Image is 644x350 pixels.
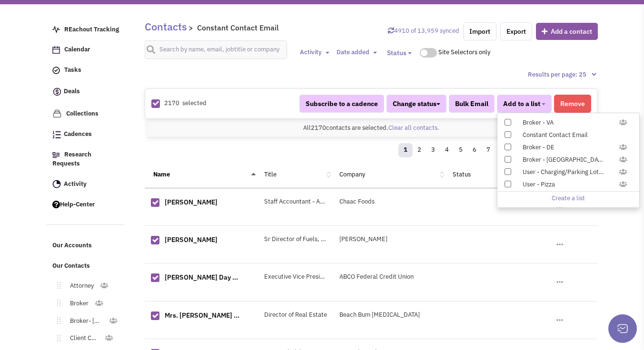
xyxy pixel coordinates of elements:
[60,279,99,293] a: Attorney
[386,95,446,113] button: Change status
[153,170,170,178] a: Name
[536,23,598,40] button: Add a contact
[182,99,207,107] span: selected
[297,48,332,58] button: Activity
[516,156,611,165] div: Broker - [GEOGRAPHIC_DATA]
[426,143,440,157] a: 3
[48,82,125,102] a: Deals
[388,27,459,35] a: Sync contacts with Retailsphere
[500,22,532,40] a: Export.xlsx
[164,99,179,107] span: 2170
[48,126,125,144] a: Cadences
[64,66,81,74] span: Tasks
[503,99,540,108] span: Add to a list
[481,143,495,157] a: 7
[264,170,277,178] a: Title
[440,143,454,157] a: 4
[333,235,446,244] div: [PERSON_NAME]
[497,105,639,115] label: Broker - OH
[48,257,125,275] a: Our Contacts
[52,86,62,97] img: icon-deals.svg
[333,272,446,282] div: ABCO Federal Credit Union
[497,117,639,127] label: Broker - VA
[48,61,125,79] a: Tasks
[497,129,639,140] label: Constant Contact Email
[52,46,60,54] img: Calendar.png
[258,197,334,206] div: Staff Accountant - Accounts Payable
[516,106,611,115] div: Broker - [GEOGRAPHIC_DATA]
[48,105,125,123] a: Collections
[463,22,496,40] a: Import
[48,146,125,173] a: Research Requests
[52,67,60,74] img: icon-tasks.png
[258,235,334,244] div: Sr Director of Fuels, Forecourt, Advertise & Const
[64,130,92,138] span: Cadences
[188,23,279,32] span: > Constant Contact Email
[554,95,591,113] button: Remove
[52,262,90,270] span: Our Contacts
[52,335,60,341] img: Move.png
[151,99,160,108] img: Rectangle.png
[516,143,611,152] div: Broker - DE
[516,118,611,127] div: Broker - VA
[516,168,611,177] div: User - Charging/Parking Lot Users
[516,131,630,140] div: Constant Contact Email
[311,124,326,132] span: 2170
[48,196,125,214] a: Help-Center
[145,40,287,59] input: Search by name, email, jobtitle or company
[495,143,509,157] a: 8
[333,197,446,206] div: Chaac Foods
[52,201,60,208] img: help.png
[48,21,125,39] a: REachout Tracking
[48,237,125,255] a: Our Accounts
[339,170,365,178] a: Company
[48,175,125,194] a: Activity
[66,109,99,117] span: Collections
[52,150,91,167] span: Research Requests
[337,48,369,56] span: Date added
[258,272,334,282] div: Executive Vice President of Operations
[387,49,406,57] span: Status
[64,25,119,33] span: REachout Tracking
[467,143,482,157] a: 6
[334,48,380,58] button: Date added
[60,314,109,328] a: Broker- [GEOGRAPHIC_DATA]
[48,41,125,59] a: Calendar
[516,180,611,189] div: User - Pizza
[60,331,105,345] a: Client Contact
[64,46,90,54] span: Calendar
[165,273,238,282] a: [PERSON_NAME] Day ...
[299,95,384,113] button: Subscribe to a cadence
[52,152,60,158] img: Research.png
[165,311,239,320] a: Mrs. [PERSON_NAME] ...
[497,142,639,152] label: Broker - DE
[52,242,92,250] span: Our Accounts
[300,48,322,56] span: Activity
[52,317,60,324] img: Move.png
[449,95,495,113] button: Bulk Email
[412,143,426,157] a: 2
[165,235,218,244] a: [PERSON_NAME]
[165,198,218,206] a: [PERSON_NAME]
[398,143,413,157] a: 1
[52,109,62,118] img: icon-collection-lavender.png
[303,124,439,132] span: All contacts are selected.
[381,44,417,61] button: Status
[438,48,494,57] div: Site Selectors only
[453,170,471,178] a: Status
[497,179,639,189] label: User - Pizza
[258,311,334,320] div: Director of Real Estate
[388,124,439,132] a: Clear all contacts.
[60,297,94,311] a: Broker
[52,282,60,289] img: Move.png
[64,180,87,188] span: Activity
[497,95,552,113] button: Add to a list
[497,154,639,165] label: Broker - NY
[52,300,60,306] img: Move.png
[497,166,639,177] label: User - Charging/Parking Lot Users
[145,19,187,33] a: Contacts
[500,194,637,203] a: Create a list
[454,143,468,157] a: 5
[52,131,61,138] img: Cadences_logo.png
[333,311,446,320] div: Beach Bum [MEDICAL_DATA]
